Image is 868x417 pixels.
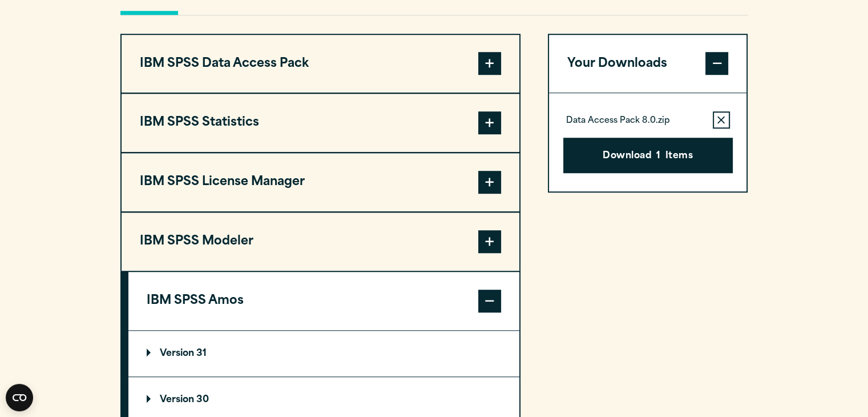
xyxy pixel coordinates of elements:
[566,115,670,127] p: Data Access Pack 8.0.zip
[6,384,33,411] button: Open CMP widget
[122,212,519,271] button: IBM SPSS Modeler
[656,149,660,164] span: 1
[549,35,747,93] button: Your Downloads
[128,272,519,330] button: IBM SPSS Amos
[122,35,519,93] button: IBM SPSS Data Access Pack
[128,331,519,376] summary: Version 31
[122,153,519,211] button: IBM SPSS License Manager
[147,395,209,404] p: Version 30
[549,93,747,191] div: Your Downloads
[563,138,733,173] button: Download1Items
[147,349,207,358] p: Version 31
[122,94,519,152] button: IBM SPSS Statistics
